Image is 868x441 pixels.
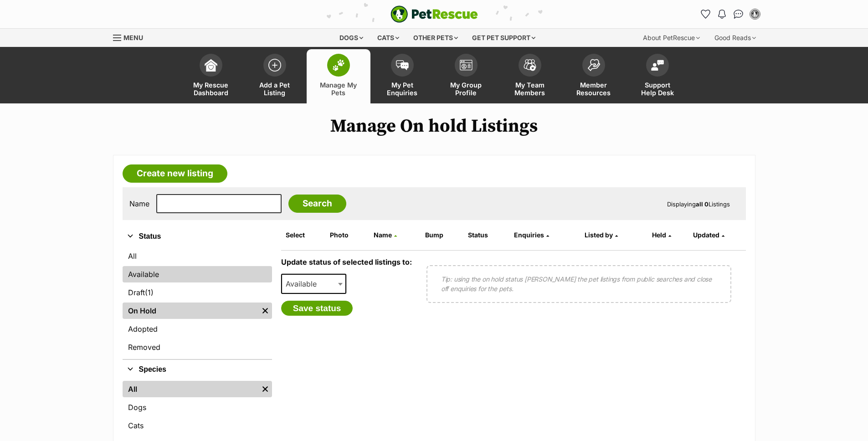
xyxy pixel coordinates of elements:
[498,49,562,103] a: My Team Members
[123,164,227,183] a: Create new listing
[374,231,392,239] span: Name
[281,301,353,316] button: Save status
[734,10,743,19] img: chat-41dd97257d64d25036548639549fe6c8038ab92f7586957e7f3b1b290dea8141.svg
[123,399,272,415] a: Dogs
[626,49,689,103] a: Support Help Desk
[318,81,359,97] span: Manage My Pets
[281,257,412,267] label: Update status of selected listings to:
[441,274,717,293] p: Tip: using the on hold status [PERSON_NAME] the pet listings from public searches and close off e...
[693,231,724,239] a: Updated
[637,81,678,97] span: Support Help Desk
[562,49,626,103] a: Member Resources
[268,59,281,72] img: add-pet-listing-icon-0afa8454b4691262ce3f59096e99ab1cd57d4a30225e0717b998d2c9b9846f56.svg
[254,81,295,97] span: Add a Pet Listing
[464,228,509,242] th: Status
[651,60,664,71] img: help-desk-icon-fdf02630f3aa405de69fd3d07c3f3aa587a6932b1a1747fa1d2bba05be0121f9.svg
[396,60,409,70] img: pet-enquiries-icon-7e3ad2cf08bfb03b45e93fb7055b45f3efa6380592205ae92323e6603595dc1f.svg
[129,200,149,208] label: Name
[123,381,258,397] a: All
[243,49,307,103] a: Add a Pet Listing
[113,29,149,45] a: Menu
[585,231,618,239] a: Listed by
[421,228,463,242] th: Bump
[718,10,725,19] img: notifications-46538b983faf8c2785f20acdc204bb7945ddae34d4c08c2a6579f10ce5e182be.svg
[382,81,423,97] span: My Pet Enquiries
[123,417,272,434] a: Cats
[123,266,272,282] a: Available
[699,7,713,21] a: Favourites
[282,277,326,290] span: Available
[123,303,258,319] a: On Hold
[179,49,243,103] a: My Rescue Dashboard
[750,10,760,19] img: Rachel Lee profile pic
[390,5,478,23] a: PetRescue
[332,59,345,71] img: manage-my-pets-icon-02211641906a0b7f246fdf0571729dbe1e7629f14944591b6c1af311fb30b64b.svg
[281,274,347,294] span: Available
[693,231,719,239] span: Updated
[748,7,762,21] button: My account
[258,381,272,397] a: Remove filter
[514,231,544,239] span: translation missing: en.admin.listings.index.attributes.enquiries
[123,34,143,41] span: Menu
[123,364,272,375] button: Species
[370,49,434,103] a: My Pet Enquiries
[307,49,370,103] a: Manage My Pets
[715,7,729,21] button: Notifications
[509,81,550,97] span: My Team Members
[407,29,464,47] div: Other pets
[288,195,346,213] input: Search
[145,287,154,298] span: (1)
[696,200,709,208] strong: all 0
[282,228,326,242] th: Select
[371,29,406,47] div: Cats
[374,231,397,239] a: Name
[460,60,473,71] img: group-profile-icon-3fa3cf56718a62981997c0bc7e787c4b2cf8bcc04b72c1350f741eb67cf2f40e.svg
[123,284,272,301] a: Draft
[434,49,498,103] a: My Group Profile
[585,231,613,239] span: Listed by
[390,5,478,23] img: logo-e224e6f780fb5917bec1dbf3a21bbac754714ae5b6737aabdf751b685950b380.svg
[587,59,600,71] img: member-resources-icon-8e73f808a243e03378d46382f2149f9095a855e16c252ad45f914b54edf8863c.svg
[333,29,370,47] div: Dogs
[514,231,549,239] a: Enquiries
[524,59,536,71] img: team-members-icon-5396bd8760b3fe7c0b43da4ab00e1e3bb1a5d9ba89233759b79545d2d3fc5d0d.svg
[573,81,614,97] span: Member Resources
[652,231,666,239] span: Held
[667,200,730,208] span: Displaying Listings
[637,29,706,47] div: About PetRescue
[652,231,671,239] a: Held
[258,303,272,319] a: Remove filter
[123,339,272,355] a: Removed
[708,29,762,47] div: Good Reads
[123,321,272,337] a: Adopted
[190,81,231,97] span: My Rescue Dashboard
[446,81,487,97] span: My Group Profile
[123,231,272,242] button: Status
[326,228,369,242] th: Photo
[205,59,217,72] img: dashboard-icon-eb2f2d2d3e046f16d808141f083e7271f6b2e854fb5c12c21221c1fb7104beca.svg
[466,29,542,47] div: Get pet support
[699,7,762,21] ul: Account quick links
[123,246,272,359] div: Status
[123,248,272,264] a: All
[731,7,746,21] a: Conversations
